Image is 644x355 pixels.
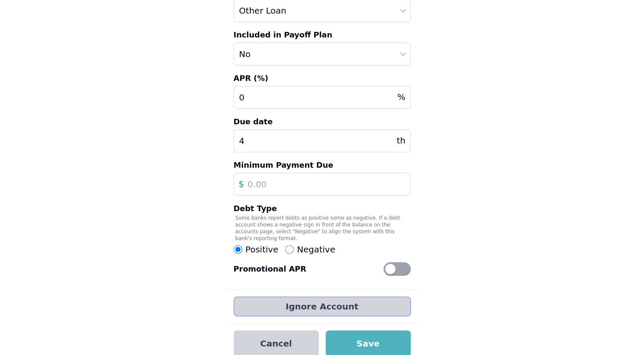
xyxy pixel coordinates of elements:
[234,72,411,84] label: APR (%)
[234,263,306,275] label: Promotional APR
[397,135,406,146] span: th
[234,215,411,242] p: Some banks report debts as positive some as negative. If a debt account shows a negative sign in ...
[297,243,335,255] span: Negative
[234,203,411,215] label: Debt Type
[234,245,242,254] input: Positive
[397,91,405,103] span: %
[234,173,411,196] input: 0.00
[246,243,278,255] span: Positive
[234,159,411,171] label: Minimum Payment Due
[234,116,411,128] label: Due date
[234,29,411,41] label: Included in Payoff Plan
[239,178,244,190] span: $
[285,245,294,254] input: Negative
[234,129,411,152] input: 4th
[234,297,411,316] button: Ignore Account
[234,86,411,109] input: 0.00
